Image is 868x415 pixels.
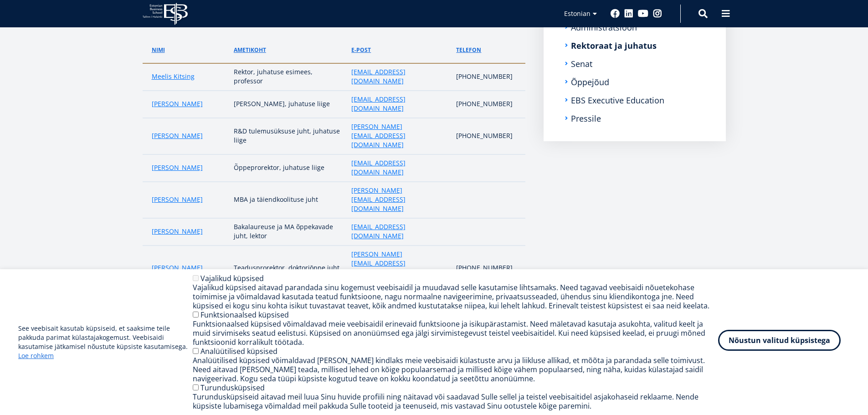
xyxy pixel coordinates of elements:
[351,122,447,149] a: [PERSON_NAME][EMAIL_ADDRESS][DOMAIN_NAME]
[351,186,447,213] a: [PERSON_NAME][EMAIL_ADDRESS][DOMAIN_NAME]
[200,346,277,356] label: Analüütilised küpsised
[200,273,264,283] label: Vajalikud küpsised
[18,351,54,360] a: Loe rohkem
[229,118,347,154] td: R&D tulemusüksuse juht, juhatuse liige
[193,356,718,383] div: Analüütilised küpsised võimaldavad [PERSON_NAME] kindlaks meie veebisaidi külastuste arvu ja liik...
[229,91,347,118] td: [PERSON_NAME], juhatuse liige
[351,159,447,177] a: [EMAIL_ADDRESS][DOMAIN_NAME]
[351,95,447,113] a: [EMAIL_ADDRESS][DOMAIN_NAME]
[229,246,347,291] td: Teadusprorektor, doktoriōppe juht
[351,67,447,86] a: [EMAIL_ADDRESS][DOMAIN_NAME]
[351,46,371,55] a: e-post
[234,67,342,86] p: Rektor, juhatuse esimees, professor
[152,163,203,172] a: [PERSON_NAME]
[452,118,525,154] td: [PHONE_NUMBER]
[351,250,447,286] a: [PERSON_NAME][EMAIL_ADDRESS][PERSON_NAME][DOMAIN_NAME]
[452,91,525,118] td: [PHONE_NUMBER]
[571,59,592,68] a: Senat
[571,41,657,50] a: Rektoraat ja juhatus
[152,195,203,204] a: [PERSON_NAME]
[611,9,620,18] a: Facebook
[571,96,664,105] a: EBS Executive Education
[200,310,289,320] label: Funktsionaalsed küpsised
[18,324,193,360] p: See veebisait kasutab küpsiseid, et saaksime teile pakkuda parimat külastajakogemust. Veebisaidi ...
[571,23,637,32] a: Administratsioon
[571,114,601,123] a: Pressile
[624,9,633,18] a: Linkedin
[152,131,203,140] a: [PERSON_NAME]
[718,330,841,351] button: Nõustun valitud küpsistega
[152,99,203,108] a: [PERSON_NAME]
[229,182,347,218] td: MBA ja täiendkoolituse juht
[152,46,165,55] a: Nimi
[229,154,347,182] td: Õppeprorektor, juhatuse liige
[351,222,447,241] a: [EMAIL_ADDRESS][DOMAIN_NAME]
[152,263,203,272] a: [PERSON_NAME]
[234,46,266,55] a: ametikoht
[152,227,203,236] a: [PERSON_NAME]
[193,283,718,310] div: Vajalikud küpsised aitavad parandada sinu kogemust veebisaidil ja muudavad selle kasutamise lihts...
[452,246,525,291] td: [PHONE_NUMBER]
[456,46,481,55] a: telefon
[200,383,265,393] label: Turundusküpsised
[229,218,347,246] td: Bakalaureuse ja MA õppekavade juht, lektor
[152,72,195,81] a: Meelis Kitsing
[653,9,662,18] a: Instagram
[638,9,648,18] a: Youtube
[193,319,718,347] div: Funktsionaalsed küpsised võimaldavad meie veebisaidil erinevaid funktsioone ja isikupärastamist. ...
[456,72,516,81] p: [PHONE_NUMBER]
[193,392,718,410] div: Turundusküpsiseid aitavad meil luua Sinu huvide profiili ning näitavad või saadavad Sulle sellel ...
[571,77,609,87] a: Õppejõud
